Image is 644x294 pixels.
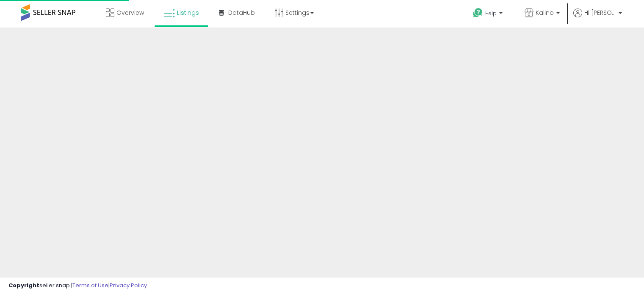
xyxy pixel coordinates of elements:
i: Get Help [473,8,483,18]
span: Overview [116,8,144,17]
span: Hi [PERSON_NAME] [584,8,616,17]
a: Help [466,1,511,27]
a: Terms of Use [72,281,108,289]
a: Hi [PERSON_NAME] [573,8,622,27]
span: Help [485,10,497,17]
strong: Copyright [8,281,39,289]
div: seller snap | | [8,282,147,290]
span: Kalino [536,8,554,17]
a: Privacy Policy [110,281,147,289]
span: DataHub [228,8,255,17]
span: Listings [177,8,199,17]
